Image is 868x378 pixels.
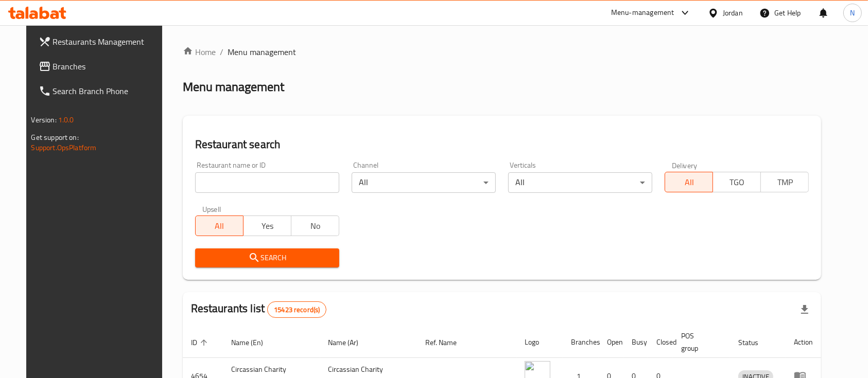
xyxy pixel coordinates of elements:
span: 1.0.0 [58,113,74,127]
span: Ref. Name [425,336,470,349]
span: Get support on: [31,131,79,144]
span: N [850,7,855,19]
input: Search for restaurant name or ID.. [195,172,339,193]
span: Search Branch Phone [53,85,163,97]
button: Search [195,248,339,267]
span: Version: [31,113,57,127]
span: Status [738,336,772,349]
button: Yes [243,215,291,236]
h2: Restaurant search [195,137,809,152]
span: Branches [53,60,163,73]
div: Total records count [267,301,326,318]
div: Jordan [723,7,743,19]
span: Name (Ar) [328,336,372,349]
th: Branches [563,327,599,358]
button: All [195,215,244,236]
span: No [296,219,335,233]
div: Export file [792,297,817,322]
label: Upsell [202,205,221,212]
span: TGO [717,175,757,190]
h2: Menu management [183,79,284,95]
a: Search Branch Phone [30,79,171,103]
th: Busy [623,327,648,358]
th: Action [786,327,821,358]
button: All [665,172,713,192]
button: TGO [713,172,761,192]
div: Menu-management [611,7,674,19]
button: No [291,215,339,236]
div: All [508,172,652,193]
th: Open [599,327,623,358]
span: Name (En) [231,336,276,349]
label: Delivery [672,161,698,169]
span: Yes [248,219,287,233]
span: All [669,175,709,190]
span: ID [191,336,211,349]
button: TMP [760,172,809,192]
th: Closed [648,327,673,358]
span: Restaurants Management [53,35,163,48]
li: / [220,46,223,58]
a: Restaurants Management [30,29,171,54]
span: 15423 record(s) [268,305,326,315]
a: Home [183,46,216,58]
th: Logo [516,327,563,358]
span: Search [203,251,331,264]
span: TMP [765,175,805,190]
a: Branches [30,54,171,79]
span: Menu management [228,46,296,58]
span: All [200,219,239,233]
nav: breadcrumb [183,46,822,58]
span: POS group [681,330,718,354]
div: All [352,172,496,193]
a: Support.OpsPlatform [31,141,97,154]
h2: Restaurants list [191,301,327,318]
